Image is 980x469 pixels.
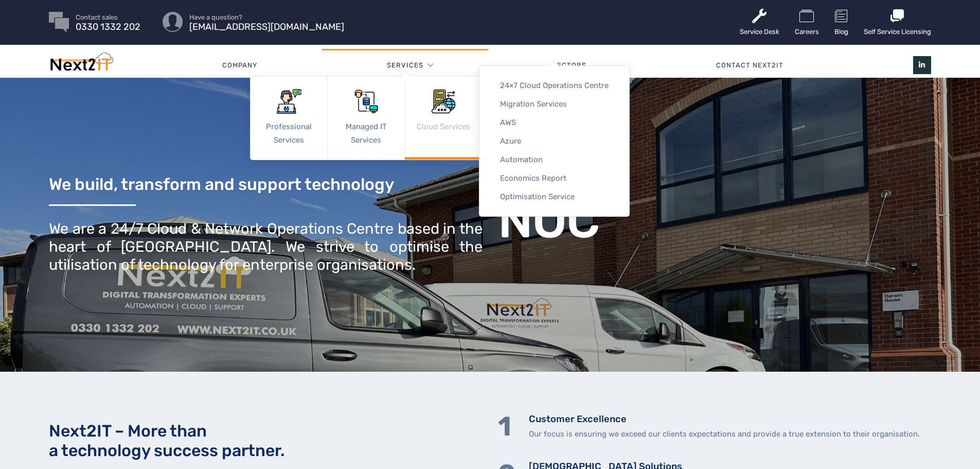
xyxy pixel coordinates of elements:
h3: We build, transform and support technology [49,176,482,194]
a: Sectors [488,50,652,81]
span: Have a question? [189,14,344,21]
a: Managed IT Services [328,76,404,160]
a: AWS [479,113,629,132]
a: Economics Report [479,169,629,187]
a: Contact sales 0330 1332 202 [76,14,140,30]
h5: Customer Excellence [529,413,920,426]
img: icon [277,89,301,114]
a: Professional Services [251,76,327,160]
a: Optimisation Service [479,187,629,206]
a: 24×7 Cloud Operations Centre [479,76,629,95]
h2: Next2IT – More than a technology success partner. [49,421,482,461]
a: Services [387,50,423,81]
span: Contact sales [76,14,140,21]
img: icon [431,89,456,114]
span: [EMAIL_ADDRESS][DOMAIN_NAME] [189,24,344,30]
a: Automation [479,150,629,169]
p: Our focus is ensuring we exceed our clients expectations and provide a true extension to their or... [529,428,920,440]
img: icon [354,89,379,114]
span: 0330 1332 202 [76,24,140,30]
a: Azure [479,132,629,150]
div: We are a 24/7 Cloud & Network Operations Centre based in the heart of [GEOGRAPHIC_DATA]. We striv... [49,220,482,273]
a: Cloud Services [405,76,482,160]
a: Company [157,50,322,81]
a: Have a question? [EMAIL_ADDRESS][DOMAIN_NAME] [189,14,344,30]
a: Migration Services [479,95,629,113]
a: Contact Next2IT [651,50,848,81]
img: Next2IT [49,53,113,76]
